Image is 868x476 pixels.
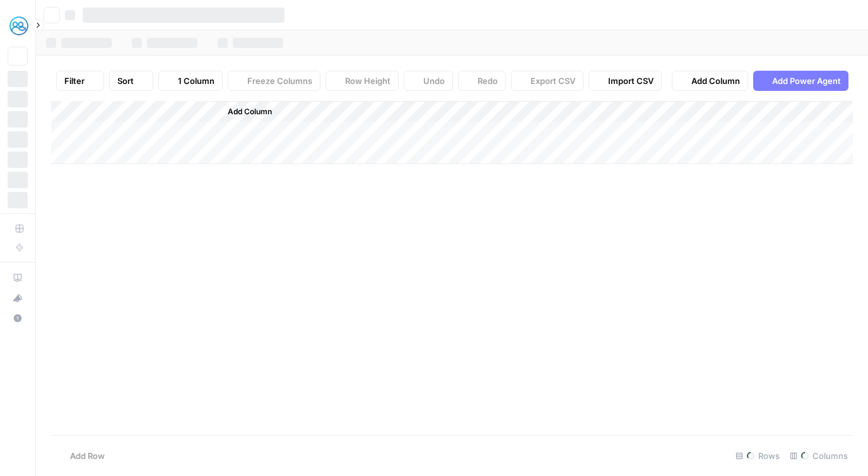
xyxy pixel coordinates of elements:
[325,71,399,91] button: Row Height
[8,288,28,308] button: What's new?
[8,10,28,42] button: Workspace: MyHealthTeam
[211,104,277,120] button: Add Column
[51,446,112,466] button: Add Row
[608,74,654,87] span: Import CSV
[109,71,153,91] button: Sort
[178,74,214,87] span: 1 Column
[247,74,312,87] span: Freeze Columns
[531,74,575,87] span: Export CSV
[8,15,30,37] img: MyHealthTeam Logo
[64,74,85,87] span: Filter
[228,106,272,117] span: Add Column
[511,71,584,91] button: Export CSV
[117,74,134,87] span: Sort
[8,268,28,288] a: AirOps Academy
[458,71,506,91] button: Redo
[8,308,28,328] button: Help + Support
[753,71,848,91] button: Add Power Agent
[56,71,104,91] button: Filter
[404,71,453,91] button: Undo
[158,71,223,91] button: 1 Column
[730,446,785,466] div: Rows
[345,74,390,87] span: Row Height
[70,449,105,462] span: Add Row
[772,74,841,87] span: Add Power Agent
[8,289,27,307] div: What's new?
[478,74,498,87] span: Redo
[589,71,662,91] button: Import CSV
[423,74,445,87] span: Undo
[228,71,320,91] button: Freeze Columns
[672,71,748,91] button: Add Column
[691,74,740,87] span: Add Column
[785,446,853,466] div: Columns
